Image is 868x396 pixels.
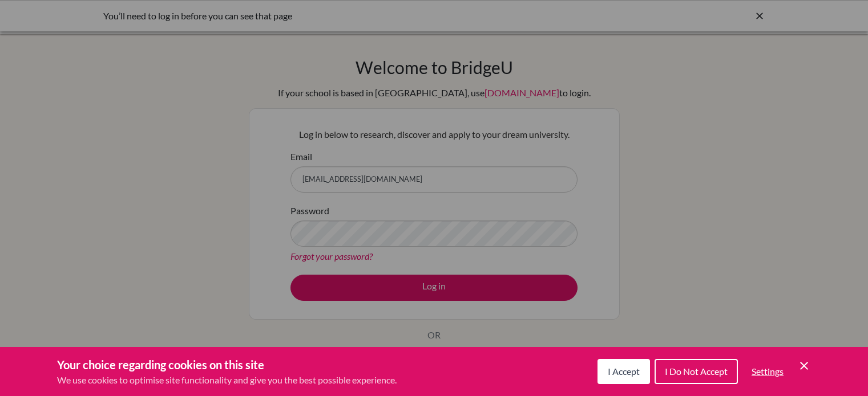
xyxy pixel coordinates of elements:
[752,366,784,377] span: Settings
[797,359,811,373] button: Save and close
[57,373,397,387] p: We use cookies to optimise site functionality and give you the best possible experience.
[655,359,738,384] button: I Do Not Accept
[742,360,793,383] button: Settings
[608,366,640,377] span: I Accept
[597,359,650,384] button: I Accept
[665,366,728,377] span: I Do Not Accept
[57,356,397,373] h3: Your choice regarding cookies on this site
